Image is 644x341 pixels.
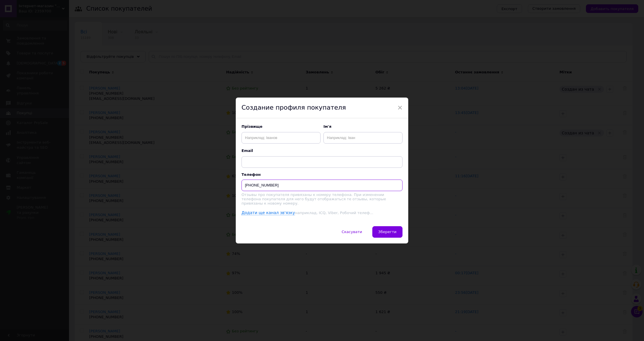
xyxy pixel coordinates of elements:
[397,103,402,113] span: ×
[241,210,295,215] a: Додати ще канал зв'язку
[323,132,402,144] input: Наприклад: Іван
[241,148,402,153] span: Email
[241,193,402,205] p: Отзывы про покупателя привязаны к номеру телефона. При изменении телефона покупателя для него буд...
[342,230,362,234] span: Скасувати
[323,124,402,129] span: Ім'я
[241,124,321,129] span: Прізвище
[241,172,402,177] p: Телефон
[241,132,321,144] input: Наприклад: Іванов
[378,230,396,234] span: Зберегти
[295,211,373,215] span: наприклад, ICQ, Viber, Робочий телеф...
[372,226,402,238] button: Зберегти
[241,180,402,191] input: +38 096 0000000
[236,98,408,118] div: Создание профиля покупателя
[336,226,368,238] button: Скасувати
